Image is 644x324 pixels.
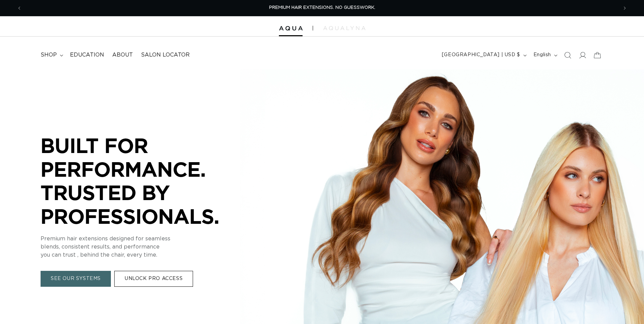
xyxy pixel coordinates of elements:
[41,271,111,287] a: SEE OUR SYSTEMS
[141,51,190,59] span: Salon Locator
[41,134,243,228] p: BUILT FOR PERFORMANCE. TRUSTED BY PROFESSIONALS.
[323,26,365,30] img: aqualyna.com
[114,271,193,287] a: UNLOCK PRO ACCESS
[269,5,375,10] span: PREMIUM HAIR EXTENSIONS. NO GUESSWORK.
[41,235,243,243] p: Premium hair extensions designed for seamless
[442,51,520,59] span: [GEOGRAPHIC_DATA] | USD $
[41,243,243,251] p: blends, consistent results, and performance
[279,26,303,31] img: Aqua Hair Extensions
[41,51,57,59] span: shop
[12,2,27,15] button: Previous announcement
[66,47,108,63] a: Education
[533,51,551,59] span: English
[617,2,632,15] button: Next announcement
[137,47,194,63] a: Salon Locator
[41,251,243,259] p: you can trust , behind the chair, every time.
[560,48,575,63] summary: Search
[438,49,529,62] button: [GEOGRAPHIC_DATA] | USD $
[112,51,133,59] span: About
[37,47,66,63] summary: shop
[529,49,560,62] button: English
[108,47,137,63] a: About
[70,51,104,59] span: Education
